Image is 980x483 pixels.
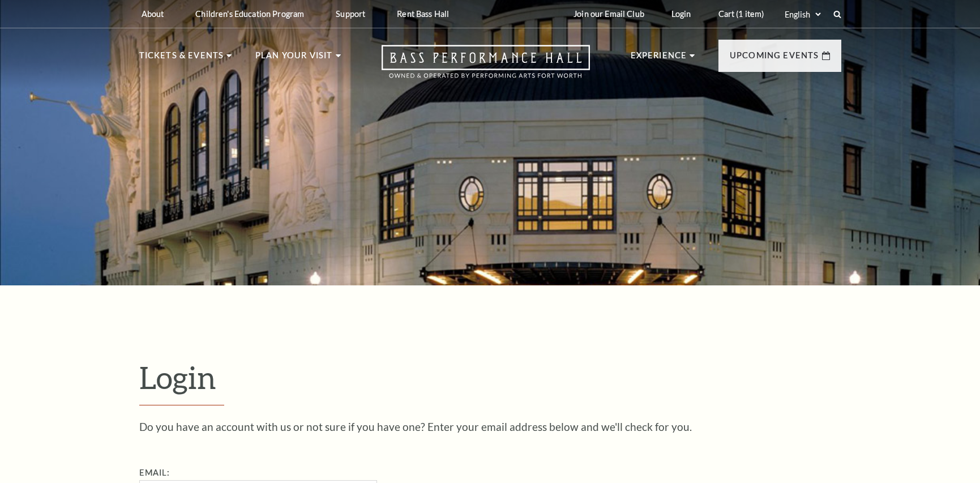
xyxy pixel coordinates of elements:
span: Login [139,359,216,395]
select: Select: [782,9,823,20]
p: Children's Education Program [195,9,304,19]
p: Tickets & Events [139,49,224,69]
p: About [142,9,164,19]
p: Plan Your Visit [255,49,333,69]
p: Do you have an account with us or not sure if you have one? Enter your email address below and we... [139,421,841,432]
label: Email: [139,468,170,477]
p: Rent Bass Hall [397,9,449,19]
p: Experience [631,49,687,69]
p: Support [336,9,365,19]
p: Upcoming Events [730,49,819,69]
